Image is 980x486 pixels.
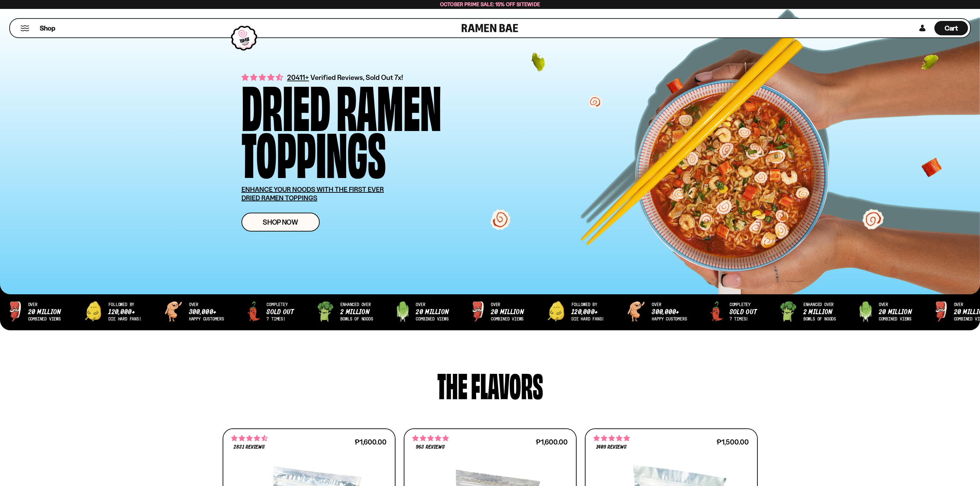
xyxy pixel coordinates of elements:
u: ENHANCE YOUR NOODS WITH THE FIRST EVER DRIED RAMEN TOPPINGS [241,185,384,202]
div: Toppings [241,128,386,175]
span: 2831 reviews [234,444,264,450]
span: 4.76 stars [593,434,630,443]
a: Shop [40,21,55,35]
div: Ramen [336,81,441,128]
span: Shop [40,24,55,33]
button: Mobile Menu Trigger [20,25,29,31]
span: Cart [945,24,958,32]
div: The [437,368,468,401]
div: flavors [471,368,543,401]
div: ₱1,600.00 [536,439,568,445]
span: 4.75 stars [412,434,449,443]
a: Shop Now [241,213,320,232]
span: 963 reviews [416,444,445,450]
div: ₱1,600.00 [355,439,387,445]
div: Dried [241,81,330,128]
div: ₱1,500.00 [717,439,749,445]
span: 1409 reviews [596,444,627,450]
span: October Prime Sale: 15% off Sitewide [440,1,540,8]
span: Shop Now [263,218,298,226]
div: Cart [934,19,968,37]
span: 4.68 stars [231,434,268,443]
